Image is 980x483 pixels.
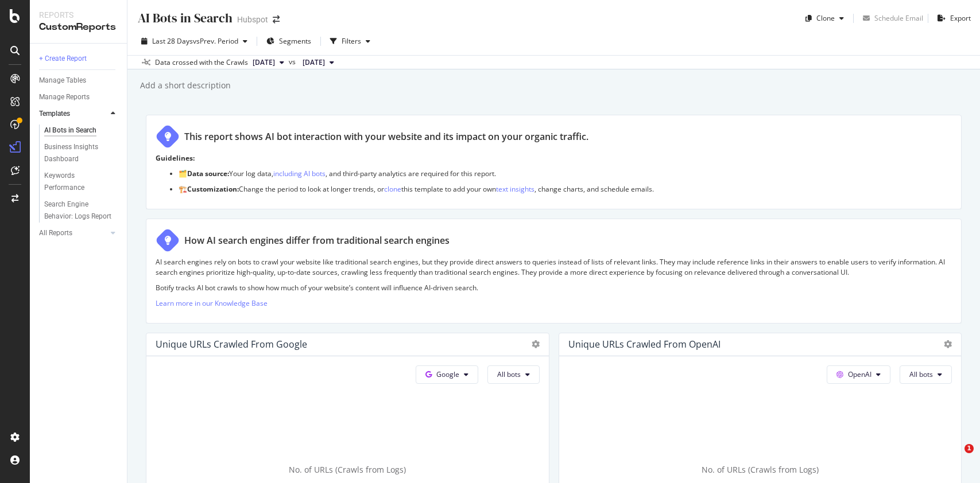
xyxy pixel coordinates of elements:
a: Search Engine Behavior: Logs Report [44,198,119,223]
div: Hubspot [237,14,268,25]
span: 2025 Sep. 2nd [253,57,275,68]
p: 🏗️ Change the period to look at longer trends, or this template to add your own , change charts, ... [179,184,952,194]
div: Export [950,13,971,23]
div: Clone [816,13,835,23]
a: + Create Report [39,53,119,65]
strong: Customization: [187,184,239,194]
div: Add a short description [139,80,231,91]
a: Keywords Performance [44,170,119,194]
button: [DATE] [248,56,289,69]
button: All bots [900,365,952,384]
div: Unique URLs Crawled from OpenAI [568,338,721,350]
span: All bots [497,369,521,379]
div: arrow-right-arrow-left [273,15,280,24]
strong: Data source: [187,169,229,178]
button: All bots [487,365,540,384]
button: Export [933,9,971,28]
div: + Create Report [39,53,87,65]
div: Keywords Performance [44,170,109,194]
div: AI Bots in Search [137,9,233,27]
button: Clone [801,9,849,28]
div: Search Engine Behavior: Logs Report [44,198,112,223]
span: 1 [964,444,974,453]
span: OpenAI [848,369,871,379]
div: Reports [39,9,118,21]
a: Templates [39,108,107,120]
div: How AI search engines differ from traditional search engines [184,234,450,247]
a: AI Bots in Search [44,124,119,137]
button: Last 28 DaysvsPrev. Period [137,32,252,50]
span: 2025 Aug. 5th [303,57,325,68]
div: Manage Reports [39,91,90,103]
a: Manage Reports [39,91,119,103]
div: Filters [342,36,361,46]
button: Schedule Email [858,9,923,28]
a: Learn more in our Knowledge Base [156,298,268,308]
div: CustomReports [39,21,118,34]
a: including AI bots [273,169,326,178]
button: [DATE] [298,56,339,69]
div: This report shows AI bot interaction with your website and its impact on your organic traffic.Gui... [146,115,962,209]
span: Google [436,369,459,379]
div: Unique URLs Crawled from Google [156,338,307,350]
div: Business Insights Dashboard [44,141,110,165]
p: AI search engines rely on bots to crawl your website like traditional search engines, but they pr... [156,257,952,276]
span: vs [289,57,298,67]
button: Google [416,365,478,384]
iframe: Intercom live chat [941,444,969,472]
button: Segments [262,32,316,50]
button: Filters [326,32,375,50]
a: All Reports [39,227,107,239]
a: Manage Tables [39,75,119,87]
a: Business Insights Dashboard [44,141,119,165]
span: vs Prev. Period [193,36,238,46]
span: No. of URLs (Crawls from Logs) [702,464,819,475]
a: clone [384,184,401,194]
div: AI Bots in Search [44,124,96,137]
div: Schedule Email [874,13,923,23]
div: Data crossed with the Crawls [155,57,248,68]
strong: Guidelines: [156,153,195,163]
div: This report shows AI bot interaction with your website and its impact on your organic traffic. [184,130,588,143]
p: 🗂️ Your log data, , and third-party analytics are required for this report. [179,169,952,178]
span: No. of URLs (Crawls from Logs) [289,464,406,475]
span: Last 28 Days [152,36,193,46]
div: Manage Tables [39,75,86,87]
button: OpenAI [827,365,890,384]
div: Templates [39,108,70,120]
p: Botify tracks AI bot crawls to show how much of your website’s content will influence AI-driven s... [156,283,952,293]
div: All Reports [39,227,72,239]
span: All bots [909,369,933,379]
a: text insights [496,184,534,194]
div: How AI search engines differ from traditional search enginesAI search engines rely on bots to cra... [146,219,962,324]
span: Segments [279,36,311,46]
